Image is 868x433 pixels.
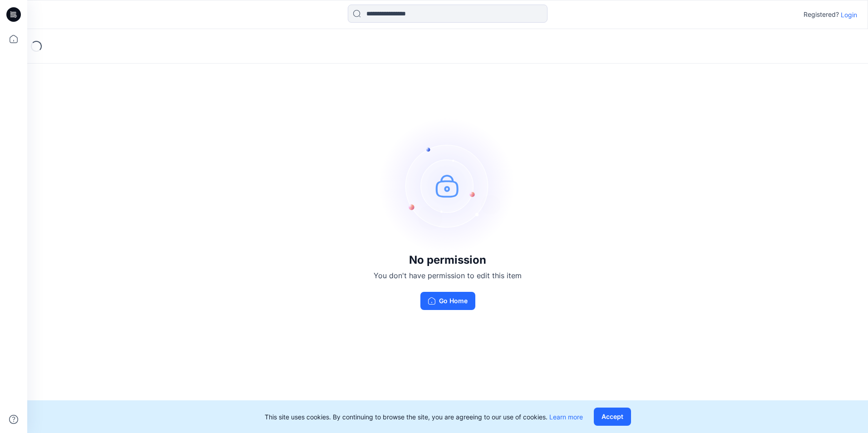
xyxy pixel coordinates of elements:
p: Login [841,10,857,20]
button: Accept [594,408,631,426]
button: Go Home [420,292,475,310]
p: You don't have permission to edit this item [374,270,522,281]
img: no-perm.svg [380,118,516,254]
p: This site uses cookies. By continuing to browse the site, you are agreeing to our use of cookies. [265,412,583,422]
a: Learn more [549,413,583,421]
h3: No permission [374,254,522,266]
p: Registered? [804,9,839,20]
